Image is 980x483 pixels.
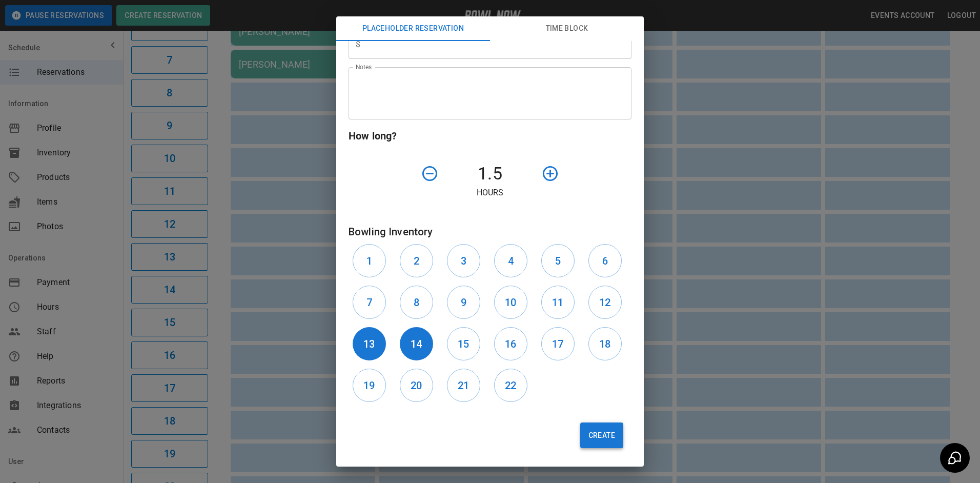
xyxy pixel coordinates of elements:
[366,294,372,311] h6: 7
[443,163,537,185] h4: 1.5
[353,244,386,277] button: 1
[541,244,575,277] button: 5
[458,377,469,394] h6: 21
[353,286,386,319] button: 7
[602,253,608,269] h6: 6
[411,377,422,394] h6: 20
[349,224,631,240] h6: Bowling Inventory
[349,187,631,199] p: Hours
[555,253,561,269] h6: 5
[599,294,610,311] h6: 12
[336,16,490,41] button: Placeholder Reservation
[541,327,575,360] button: 17
[458,336,469,352] h6: 15
[588,327,622,360] button: 18
[353,327,386,360] button: 13
[505,294,516,311] h6: 10
[588,244,622,277] button: 6
[353,369,386,402] button: 19
[505,336,516,352] h6: 16
[411,336,422,352] h6: 14
[552,294,563,311] h6: 11
[447,286,480,319] button: 9
[447,244,480,277] button: 3
[505,377,516,394] h6: 22
[414,294,419,311] h6: 8
[447,327,480,360] button: 15
[400,286,433,319] button: 8
[552,336,563,352] h6: 17
[599,336,610,352] h6: 18
[400,327,433,360] button: 14
[356,38,360,51] p: $
[461,294,466,311] h6: 9
[490,16,644,41] button: Time Block
[447,369,480,402] button: 21
[494,369,527,402] button: 22
[363,336,375,352] h6: 13
[400,244,433,277] button: 2
[349,128,631,144] h6: How long?
[414,253,419,269] h6: 2
[541,286,575,319] button: 11
[494,327,527,360] button: 16
[588,286,622,319] button: 12
[366,253,372,269] h6: 1
[494,244,527,277] button: 4
[494,286,527,319] button: 10
[400,369,433,402] button: 20
[580,422,623,448] button: Create
[363,377,375,394] h6: 19
[461,253,466,269] h6: 3
[508,253,514,269] h6: 4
